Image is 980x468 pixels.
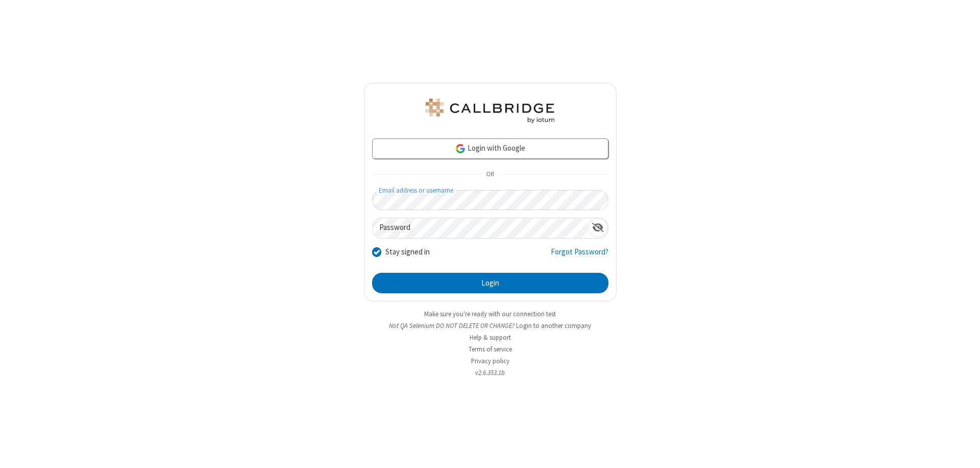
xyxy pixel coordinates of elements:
a: Privacy policy [471,357,509,365]
a: Login with Google [372,138,608,159]
img: QA Selenium DO NOT DELETE OR CHANGE [424,99,556,123]
div: Show password [588,218,608,237]
span: OR [482,168,498,182]
a: Make sure you're ready with our connection test [424,310,556,318]
button: Login to another company [516,321,591,331]
input: Email address or username [372,190,608,210]
label: Stay signed in [385,246,430,258]
a: Forgot Password? [551,246,608,266]
img: google-icon.png [455,143,466,154]
button: Login [372,273,608,293]
a: Help & support [470,333,511,342]
li: Not QA Selenium DO NOT DELETE OR CHANGE? [364,321,617,331]
a: Terms of service [469,345,512,354]
input: Password [373,218,588,238]
li: v2.6.353.1b [364,368,617,378]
